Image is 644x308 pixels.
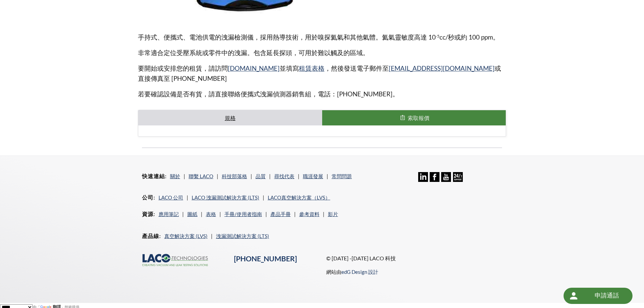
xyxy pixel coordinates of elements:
[595,291,619,300] font: 申請通話
[453,172,463,182] img: 全天候支援圖標
[325,64,389,72] font: ，然後發送電子郵件至
[216,233,269,239] a: 洩漏測試解決方案 (LTS)
[138,64,501,82] font: 或直接傳真至 [PHONE_NUMBER]
[138,110,322,126] a: 規格
[408,115,429,121] font: 索取報價
[222,173,247,179] a: 科技部落格
[187,211,197,217] a: 圖紙
[159,194,183,200] a: LACO 公司
[439,33,499,41] font: cc/秒或約 100 ppm。
[332,173,352,179] a: 常問問題
[192,194,259,200] a: LACO 洩漏測試解決方案 (LTS)
[268,194,330,200] a: LACO真空解決方案（LVS）
[453,177,463,183] a: 24/7 支持
[303,173,323,179] a: 職涯發展
[225,115,236,121] font: 規格
[328,211,338,217] a: 影片
[389,64,495,72] a: [EMAIL_ADDRESS][DOMAIN_NAME]
[138,33,436,41] font: 手持式、便攜式、電池供電的洩漏檢測儀，採用熱導技術，用於嗅探氦氣和其他氣體。氦氣靈敏度高達 10
[138,64,228,72] font: 要開始或安排您的租賃，請訪問
[564,288,633,304] div: 申請通話
[138,49,369,56] font: 非常適合定位受壓系統或零件中的洩漏。包含延長探頭，可用於難以觸及的區域。
[256,173,266,179] a: 品質
[234,254,297,263] a: [PHONE_NUMBER]
[170,173,180,179] a: 關於
[274,173,294,179] a: 尋找代表
[142,173,165,179] font: 快速連結
[270,211,291,217] a: 產品手冊
[164,233,208,239] a: 真空解決方案 (LVS)
[159,211,179,217] a: 應用筆記
[341,269,378,275] a: edG Design 設計
[142,233,159,239] font: 產品線
[326,255,396,261] font: © [DATE] -[DATE] LACO 科技
[322,110,506,126] button: 索取報價
[326,269,341,275] font: 網站由
[299,64,325,72] a: 租賃表格
[228,64,280,72] a: [DOMAIN_NAME]
[280,64,299,72] font: 並填寫
[206,211,216,217] a: 表格
[568,290,579,301] img: 圓形按鈕
[299,211,319,217] a: 參考資料
[138,90,399,98] font: 若要確認設備是否有貨，請直接聯絡便攜式洩漏偵測器銷售組，電話：[PHONE_NUMBER]。
[436,33,439,39] font: -5
[224,211,262,217] a: 手冊/使用者指南
[142,194,153,200] font: 公司
[142,211,153,217] font: 資源
[189,173,213,179] a: 聯繫 LACO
